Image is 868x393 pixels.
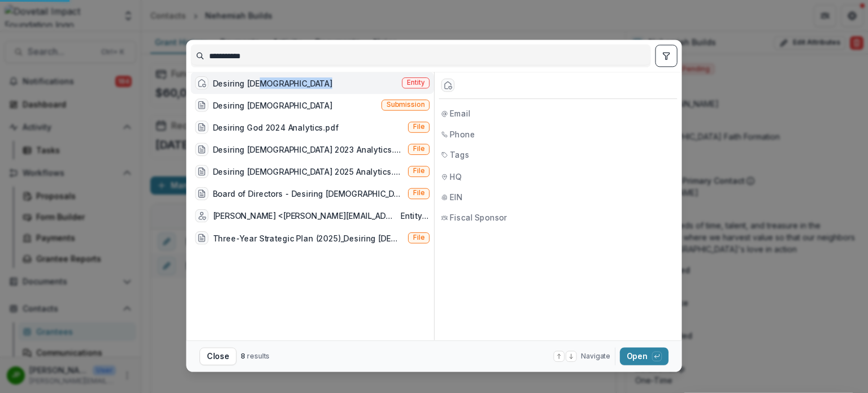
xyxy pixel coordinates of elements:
[247,352,270,360] span: results
[413,123,425,131] span: File
[413,145,425,153] span: File
[213,144,404,156] div: Desiring [DEMOGRAPHIC_DATA] 2023 Analytics.pdf
[581,351,610,361] span: Navigate
[450,171,462,183] span: HQ
[413,189,425,197] span: File
[213,232,404,244] div: Three-Year Strategic Plan (2025)_Desiring [DEMOGRAPHIC_DATA]pdf
[199,348,237,365] button: Close
[407,79,424,87] span: Entity
[450,212,507,224] span: Fiscal Sponsor
[213,166,404,178] div: Desiring [DEMOGRAPHIC_DATA] 2025 Analytics.pdf
[241,352,245,360] span: 8
[213,100,332,111] div: Desiring [DEMOGRAPHIC_DATA]
[450,192,463,204] span: EIN
[213,188,404,200] div: Board of Directors - Desiring [DEMOGRAPHIC_DATA]pdf
[655,45,677,67] button: toggle filters
[450,128,475,140] span: Phone
[620,348,669,365] button: Open
[213,210,396,222] div: [PERSON_NAME] <[PERSON_NAME][EMAIL_ADDRESS][DOMAIN_NAME]>
[401,211,429,220] span: Entity user
[450,149,469,161] span: Tags
[450,108,470,120] span: Email
[213,77,332,89] div: Desiring [DEMOGRAPHIC_DATA]
[213,122,339,133] div: Desiring God 2024 Analytics.pdf
[413,234,425,241] span: File
[387,101,425,109] span: Submission
[413,167,425,175] span: File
